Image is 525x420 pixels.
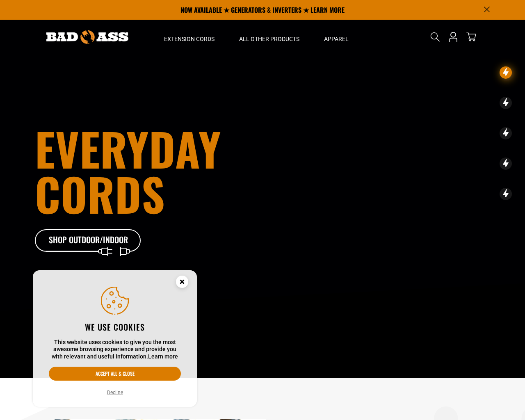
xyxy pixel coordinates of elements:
[148,353,178,360] a: Learn more
[429,30,442,43] summary: Search
[105,388,126,397] button: Decline
[49,367,181,381] button: Accept all & close
[33,270,197,407] aside: Cookie Consent
[312,20,361,54] summary: Apparel
[239,35,299,43] span: All Other Products
[324,35,349,43] span: Apparel
[49,339,181,361] p: This website uses cookies to give you the most awesome browsing experience and provide you with r...
[35,126,308,216] h1: Everyday cords
[152,20,227,54] summary: Extension Cords
[227,20,312,54] summary: All Other Products
[164,35,215,43] span: Extension Cords
[46,30,128,44] img: Bad Ass Extension Cords
[49,322,181,332] h2: We use cookies
[35,229,142,252] a: Shop Outdoor/Indoor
